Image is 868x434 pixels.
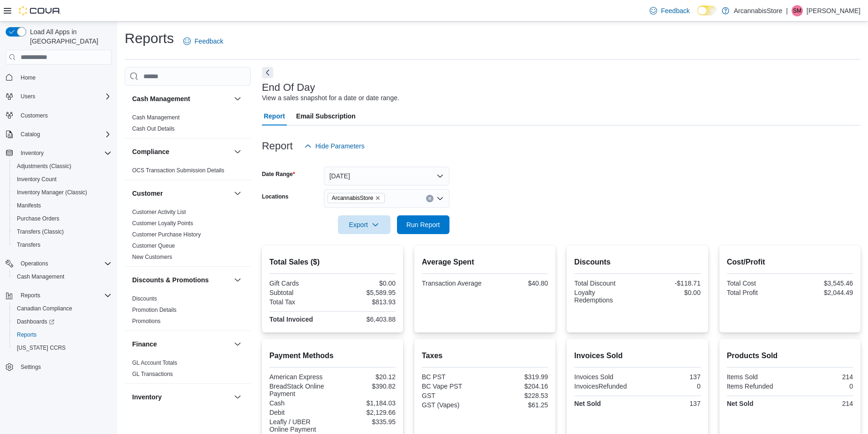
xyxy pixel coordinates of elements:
button: Reports [17,290,44,301]
button: Catalog [2,128,115,141]
button: Transfers [9,238,115,251]
div: 0 [639,383,701,390]
span: ArcannabisStore [328,193,385,203]
div: $2,129.66 [334,409,396,416]
span: Operations [17,258,112,269]
span: New Customers [132,253,172,261]
span: Customer Loyalty Points [132,220,193,227]
div: Debit [269,409,331,416]
button: Hide Parameters [300,137,368,155]
h3: Customer [132,189,163,198]
span: Load All Apps in [GEOGRAPHIC_DATA] [26,27,112,46]
h2: Total Sales ($) [269,257,396,268]
button: Cash Management [132,94,230,103]
span: Cash Management [132,114,180,121]
span: Adjustments (Classic) [17,162,71,170]
span: Customer Queue [132,242,175,250]
div: Finance [125,357,251,383]
a: Transfers (Classic) [13,226,67,237]
div: $0.00 [334,280,396,287]
a: Customer Queue [132,243,175,249]
a: Adjustments (Classic) [13,161,75,172]
span: ArcannabisStore [332,193,374,203]
h2: Average Spent [422,257,548,268]
span: Inventory Manager (Classic) [13,187,112,198]
div: -$118.71 [639,280,701,287]
div: InvoicesRefunded [574,383,636,390]
a: Settings [17,361,45,373]
div: 214 [792,373,853,381]
button: Finance [132,339,230,349]
span: Run Report [406,220,440,229]
button: Discounts & Promotions [132,275,230,285]
a: Transfers [13,239,44,250]
span: Reports [13,329,112,340]
img: Cova [19,6,61,15]
span: [US_STATE] CCRS [17,344,66,352]
span: Canadian Compliance [13,303,112,314]
span: Customer Activity List [132,208,186,216]
span: SM [793,5,801,16]
span: Inventory Count [17,176,57,183]
span: Inventory Count [13,174,112,185]
a: [US_STATE] CCRS [13,342,69,353]
button: [US_STATE] CCRS [9,341,115,354]
strong: Net Sold [574,400,601,407]
div: BC PST [422,373,483,381]
button: Inventory Count [9,173,115,186]
h3: End Of Day [262,82,315,93]
button: Home [2,70,115,84]
button: Settings [2,360,115,374]
span: Washington CCRS [13,342,112,353]
span: Settings [17,361,112,373]
div: 137 [639,400,701,407]
a: Customer Activity List [132,209,186,215]
span: Dashboards [13,316,112,327]
button: [DATE] [324,167,449,185]
a: GL Transactions [132,371,173,377]
span: Home [21,74,36,81]
div: Total Tax [269,298,331,306]
span: Catalog [17,129,112,140]
label: Date Range [262,170,295,178]
div: Items Refunded [727,383,788,390]
span: Home [17,71,112,83]
button: Compliance [132,147,230,156]
h3: Report [262,140,293,152]
button: Adjustments (Classic) [9,160,115,173]
span: GL Transactions [132,370,173,378]
button: Remove ArcannabisStore from selection in this group [375,195,381,201]
a: Feedback [646,1,693,20]
button: Users [17,91,39,102]
span: Email Subscription [296,107,356,125]
button: Compliance [232,146,243,157]
span: Cash Management [17,273,64,280]
span: Promotions [132,317,161,325]
span: Inventory [21,149,44,157]
a: Dashboards [9,315,115,328]
button: Inventory [132,392,230,402]
a: Inventory Manager (Classic) [13,187,91,198]
a: Manifests [13,200,45,211]
span: Settings [21,363,41,371]
button: Canadian Compliance [9,302,115,315]
a: Inventory Count [13,174,60,185]
button: Users [2,90,115,103]
div: $319.99 [487,373,548,381]
span: Inventory [17,147,112,159]
button: Run Report [397,215,449,234]
span: Customers [21,112,48,119]
span: Transfers (Classic) [17,228,64,235]
button: Manifests [9,199,115,212]
span: Feedback [195,37,223,46]
button: Cash Management [9,270,115,283]
div: View a sales snapshot for a date or date range. [262,93,399,103]
span: Purchase Orders [13,213,112,224]
div: Gift Cards [269,280,331,287]
div: $1,184.03 [334,399,396,407]
span: Feedback [661,6,689,15]
div: $228.53 [487,392,548,399]
button: Inventory Manager (Classic) [9,186,115,199]
h2: Products Sold [727,350,853,361]
span: Purchase Orders [17,215,60,222]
